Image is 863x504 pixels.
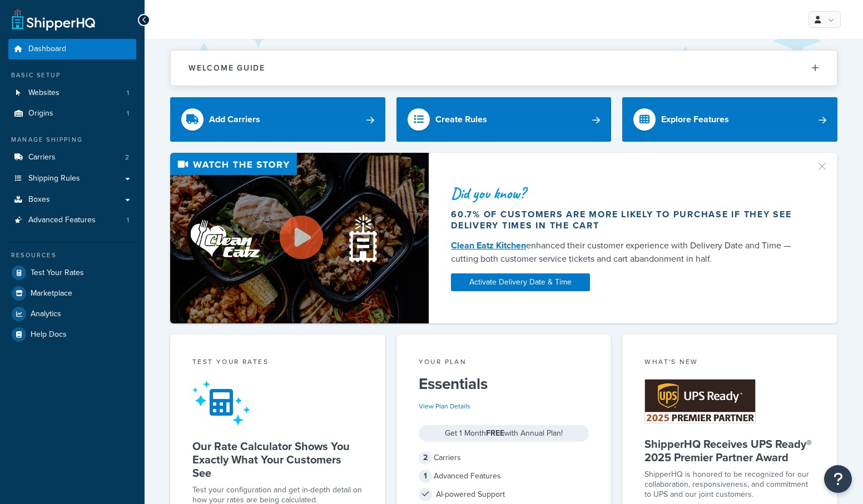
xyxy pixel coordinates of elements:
[8,210,136,231] a: Advanced Features1
[8,325,136,345] a: Help Docs
[644,470,815,500] p: ShipperHQ is honored to be recognized for our collaboration, responsiveness, and commitment to UP...
[451,186,802,201] div: Did you know?
[125,153,129,162] span: 2
[192,440,363,480] h5: Our Rate Calculator Shows You Exactly What Your Customers See
[8,103,136,124] a: Origins1
[451,273,590,291] a: Activate Delivery Date & Time
[170,97,385,142] a: Add Carriers
[419,487,589,502] div: AI-powered Support
[127,109,129,118] span: 1
[435,112,487,127] div: Create Rules
[28,153,56,162] span: Carriers
[644,357,815,370] div: What's New
[31,330,67,340] span: Help Docs
[28,195,50,204] span: Boxes
[824,465,852,493] button: Open Resource Center
[8,189,136,210] a: Boxes
[31,310,61,319] span: Analytics
[451,209,802,231] div: 60.7% of customers are more likely to purchase if they see delivery times in the cart
[28,109,53,118] span: Origins
[8,263,136,283] a: Test Your Rates
[8,283,136,303] a: Marketplace
[170,153,429,323] img: Video thumbnail
[127,88,129,98] span: 1
[127,216,129,225] span: 1
[661,112,729,127] div: Explore Features
[419,375,589,393] h5: Essentials
[8,39,136,59] a: Dashboard
[171,51,837,86] button: Welcome Guide
[28,174,80,183] span: Shipping Rules
[451,239,802,266] div: enhanced their customer experience with Delivery Date and Time — cutting both customer service ti...
[419,357,589,370] div: Your Plan
[396,97,612,142] a: Create Rules
[419,470,432,483] span: 1
[28,216,96,225] span: Advanced Features
[419,425,589,442] div: Get 1 Month with Annual Plan!
[28,88,59,98] span: Websites
[8,168,136,189] a: Shipping Rules
[28,44,66,54] span: Dashboard
[209,112,260,127] div: Add Carriers
[451,239,526,252] a: Clean Eatz Kitchen
[192,357,363,370] div: Test your rates
[8,304,136,324] a: Analytics
[8,83,136,103] a: Websites1
[8,147,136,168] a: Carriers2
[8,147,136,168] li: Carriers
[189,64,265,72] h2: Welcome Guide
[31,268,84,278] span: Test Your Rates
[8,251,136,260] div: Resources
[8,71,136,80] div: Basic Setup
[31,289,72,298] span: Marketplace
[419,401,470,411] a: View Plan Details
[419,450,589,466] div: Carriers
[8,135,136,144] div: Manage Shipping
[644,437,815,464] h5: ShipperHQ Receives UPS Ready® 2025 Premier Partner Award
[419,468,589,484] div: Advanced Features
[8,103,136,124] li: Origins
[419,451,432,465] span: 2
[8,83,136,103] li: Websites
[622,97,837,142] a: Explore Features
[8,210,136,231] li: Advanced Features
[486,427,504,439] strong: FREE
